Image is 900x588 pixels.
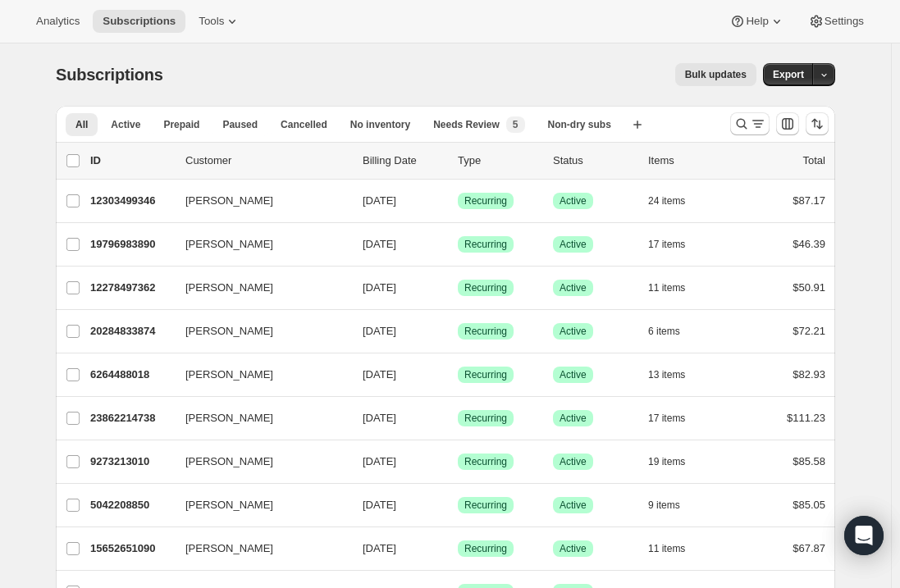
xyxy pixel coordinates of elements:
span: [PERSON_NAME] [185,280,273,296]
div: 19796983890[PERSON_NAME][DATE]SuccessRecurringSuccessActive17 items$46.39 [90,233,825,256]
span: All [75,118,88,131]
span: 6 items [648,325,680,338]
button: [PERSON_NAME] [176,275,340,301]
span: Active [111,118,140,131]
button: 13 items [648,363,703,386]
button: Search and filter results [730,112,770,135]
span: Help [746,15,768,28]
span: [DATE] [363,238,396,250]
span: Cancelled [281,118,327,131]
button: 24 items [648,189,703,212]
p: 23862214738 [90,410,172,426]
span: Active [560,542,587,555]
span: [PERSON_NAME] [185,323,273,340]
button: 11 items [648,537,703,560]
button: Analytics [26,10,89,33]
span: Settings [825,15,864,28]
button: 17 items [648,233,703,256]
span: Non-dry subs [548,118,611,131]
button: Bulk updates [675,63,756,86]
span: Active [560,194,587,207]
span: [PERSON_NAME] [185,497,273,513]
div: Open Intercom Messenger [844,516,884,555]
span: $87.17 [793,194,825,207]
p: 12303499346 [90,193,172,209]
div: 12278497362[PERSON_NAME][DATE]SuccessRecurringSuccessActive11 items$50.91 [90,276,825,299]
p: Customer [185,153,349,169]
p: 6264488018 [90,367,172,383]
button: 11 items [648,276,703,299]
button: [PERSON_NAME] [176,231,340,258]
button: [PERSON_NAME] [176,362,340,388]
p: 9273213010 [90,454,172,470]
span: $85.58 [793,455,825,467]
button: Subscriptions [93,10,185,33]
p: 15652651090 [90,540,172,557]
button: Tools [189,10,250,33]
div: 15652651090[PERSON_NAME][DATE]SuccessRecurringSuccessActive11 items$67.87 [90,537,825,560]
div: 12303499346[PERSON_NAME][DATE]SuccessRecurringSuccessActive24 items$87.17 [90,189,825,212]
span: [PERSON_NAME] [185,540,273,557]
div: 9273213010[PERSON_NAME][DATE]SuccessRecurringSuccessActive19 items$85.58 [90,450,825,473]
button: [PERSON_NAME] [176,449,340,475]
span: $46.39 [793,238,825,250]
span: [DATE] [363,412,396,424]
span: [PERSON_NAME] [185,410,273,426]
span: 13 items [648,368,685,381]
p: 5042208850 [90,497,172,513]
button: Create new view [624,113,651,136]
span: [DATE] [363,281,396,294]
div: 6264488018[PERSON_NAME][DATE]SuccessRecurringSuccessActive13 items$82.93 [90,363,825,386]
span: Recurring [464,238,507,251]
span: [DATE] [363,455,396,467]
span: Analytics [36,15,80,28]
button: [PERSON_NAME] [176,405,340,431]
button: 17 items [648,407,703,430]
button: [PERSON_NAME] [176,492,340,518]
div: IDCustomerBilling DateTypeStatusItemsTotal [90,153,825,169]
span: [DATE] [363,542,396,554]
span: Needs Review [433,118,500,131]
span: Recurring [464,281,507,294]
span: [PERSON_NAME] [185,236,273,253]
span: 11 items [648,281,685,294]
span: Active [560,455,587,468]
div: Items [648,153,730,169]
span: [PERSON_NAME] [185,193,273,209]
span: Subscriptions [103,15,176,28]
button: Settings [798,10,874,33]
p: Billing Date [363,153,445,169]
span: No inventory [350,118,410,131]
span: Active [560,368,587,381]
span: 17 items [648,238,685,251]
button: [PERSON_NAME] [176,188,340,214]
span: $50.91 [793,281,825,294]
button: Customize table column order and visibility [776,112,799,135]
span: [PERSON_NAME] [185,454,273,470]
span: Recurring [464,455,507,468]
button: Help [720,10,794,33]
span: Active [560,412,587,425]
span: Tools [199,15,224,28]
span: 19 items [648,455,685,468]
span: Prepaid [163,118,199,131]
span: [DATE] [363,194,396,207]
button: Export [763,63,814,86]
span: Paused [222,118,258,131]
span: $72.21 [793,325,825,337]
p: ID [90,153,172,169]
span: Recurring [464,325,507,338]
p: Status [553,153,635,169]
span: Recurring [464,542,507,555]
span: Active [560,325,587,338]
span: $111.23 [787,412,825,424]
div: Type [458,153,540,169]
div: 5042208850[PERSON_NAME][DATE]SuccessRecurringSuccessActive9 items$85.05 [90,494,825,517]
span: Bulk updates [685,68,747,81]
p: 20284833874 [90,323,172,340]
span: 24 items [648,194,685,207]
div: 23862214738[PERSON_NAME][DATE]SuccessRecurringSuccessActive17 items$111.23 [90,407,825,430]
span: Recurring [464,412,507,425]
span: 9 items [648,499,680,512]
span: Active [560,499,587,512]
